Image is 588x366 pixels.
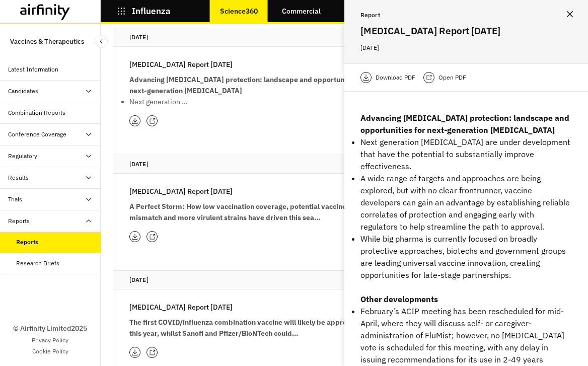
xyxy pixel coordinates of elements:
[8,130,66,139] div: Conference Coverage
[129,275,559,285] p: [DATE]
[117,3,171,20] button: Influenza
[32,347,68,356] a: Cookie Policy
[10,32,84,51] p: Vaccines & Therapeutics
[16,238,38,247] div: Reports
[360,42,572,53] p: [DATE]
[8,87,38,96] div: Candidates
[129,75,370,95] strong: Advancing [MEDICAL_DATA] protection: landscape and opportunities for next-generation [MEDICAL_DATA]
[376,72,415,83] p: Download PDF
[360,23,572,38] h2: [MEDICAL_DATA] Report [DATE]
[8,152,37,161] div: Regulatory
[360,233,572,281] p: While big pharma is currently focused on broadly protective approaches, biotechs and government g...
[32,336,68,345] a: Privacy Policy
[132,7,171,16] p: Influenza
[16,259,59,268] div: Research Briefs
[8,195,22,204] div: Trials
[220,7,258,15] p: Science360
[95,35,108,48] button: Close Sidebar
[438,72,466,83] p: Open PDF
[129,32,559,42] p: [DATE]
[13,323,87,334] p: © Airfinity Limited 2025
[129,202,346,222] strong: A Perfect Storm: How low vaccination coverage, potential vaccine mismatch and more virulent strai...
[129,59,233,70] p: [MEDICAL_DATA] Report [DATE]
[8,108,65,117] div: Combination Reports
[360,172,572,233] p: A wide range of targets and approaches are being explored, but with no clear frontrunner, vaccine...
[8,65,58,74] div: Latest Information
[360,294,438,304] strong: Other developments
[360,113,569,135] strong: Advancing [MEDICAL_DATA] protection: landscape and opportunities for next-generation [MEDICAL_DATA]
[129,302,233,313] p: [MEDICAL_DATA] Report [DATE]
[129,318,359,338] strong: The first COVID/influenza combination vaccine will likely be approved this year, whilst Sanofi an...
[129,159,559,169] p: [DATE]
[360,136,572,172] p: Next generation [MEDICAL_DATA] are under development that have the potential to substantially imp...
[8,173,29,182] div: Results
[129,186,233,197] p: [MEDICAL_DATA] Report [DATE]
[129,96,371,107] p: Next generation …
[8,216,30,226] div: Reports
